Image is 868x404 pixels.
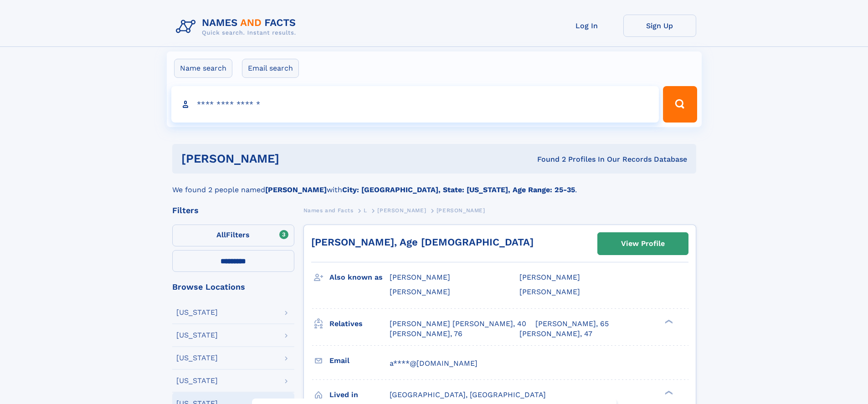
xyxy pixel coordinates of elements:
[623,15,696,37] a: Sign Up
[172,15,303,39] img: Logo Names and Facts
[535,319,609,329] a: [PERSON_NAME], 65
[519,287,580,296] span: [PERSON_NAME]
[265,185,327,194] b: [PERSON_NAME]
[329,387,390,403] h3: Lived in
[437,207,485,214] span: [PERSON_NAME]
[172,174,696,195] div: We found 2 people named with .
[172,283,294,291] div: Browse Locations
[408,154,687,164] div: Found 2 Profiles In Our Records Database
[390,287,450,296] span: [PERSON_NAME]
[390,390,546,399] span: [GEOGRAPHIC_DATA], [GEOGRAPHIC_DATA]
[216,230,226,239] span: All
[377,205,426,216] a: [PERSON_NAME]
[329,353,390,368] h3: Email
[174,59,232,78] label: Name search
[303,205,354,216] a: Names and Facts
[181,153,408,164] h1: [PERSON_NAME]
[172,225,294,246] label: Filters
[329,316,390,332] h3: Relatives
[172,206,294,215] div: Filters
[390,273,450,281] span: [PERSON_NAME]
[364,207,367,214] span: L
[171,86,659,123] input: search input
[377,207,426,214] span: [PERSON_NAME]
[663,318,673,324] div: ❯
[176,309,218,316] div: [US_STATE]
[176,354,218,362] div: [US_STATE]
[621,233,665,254] div: View Profile
[663,389,673,395] div: ❯
[176,377,218,384] div: [US_STATE]
[176,332,218,339] div: [US_STATE]
[364,205,367,216] a: L
[519,329,592,339] a: [PERSON_NAME], 47
[550,15,623,37] a: Log In
[390,329,462,339] a: [PERSON_NAME], 76
[598,233,688,255] a: View Profile
[242,59,299,78] label: Email search
[329,270,390,285] h3: Also known as
[519,273,580,281] span: [PERSON_NAME]
[311,236,534,248] a: [PERSON_NAME], Age [DEMOGRAPHIC_DATA]
[342,185,575,194] b: City: [GEOGRAPHIC_DATA], State: [US_STATE], Age Range: 25-35
[390,319,526,329] a: [PERSON_NAME] [PERSON_NAME], 40
[663,86,697,123] button: Search Button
